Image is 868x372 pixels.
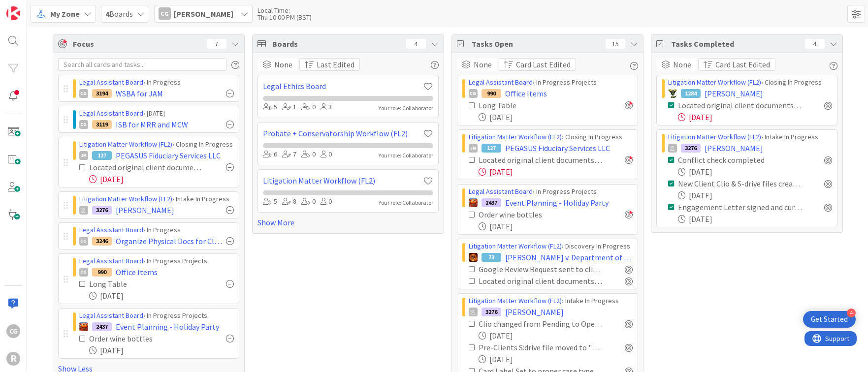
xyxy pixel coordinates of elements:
span: My Zone [50,8,80,20]
div: Thu 10:00 PM (BST) [257,14,312,21]
div: 5 [263,196,277,207]
span: [PERSON_NAME] [174,8,233,20]
a: Legal Assistant Board [469,78,533,87]
div: › Closing In Progress [668,77,832,88]
div: 2437 [92,322,112,331]
img: NC [668,89,677,98]
a: Legal Ethics Board [263,80,423,92]
div: [DATE] [678,111,832,123]
span: Event Planning - Holiday Party [505,197,609,209]
div: [DATE] [479,220,633,232]
div: Local Time: [257,7,312,14]
span: None [474,59,492,70]
div: Long Table [89,278,174,290]
span: Last Edited [317,59,354,70]
img: TR [469,253,478,262]
div: 4 [406,39,426,49]
div: › In Progress [79,77,234,88]
div: 4 [847,309,856,317]
div: 15 [606,39,625,49]
span: Focus [73,38,199,50]
div: Pre-Clients S:drive file moved to "Clients" [479,341,603,353]
span: Boards [272,38,401,50]
span: [PERSON_NAME] [705,88,763,99]
div: [DATE] [89,173,234,185]
div: R [6,352,20,366]
div: [DATE] [678,213,832,225]
div: 8 [282,196,296,207]
span: [PERSON_NAME] [116,204,174,216]
div: 0 [321,149,332,160]
div: › Intake In Progress [469,296,633,306]
div: 127 [482,144,501,153]
a: Show More [257,217,439,228]
span: PEGASUS Fiduciary Services LLC [116,150,221,161]
div: › Closing In Progress [79,139,234,150]
a: Litigation Matter Workflow (FL2) [469,242,562,250]
div: 3246 [92,237,112,246]
button: Last Edited [299,58,360,71]
a: Probate + Conservatorship Workflow (FL2) [263,127,423,139]
div: › [DATE] [79,108,234,119]
div: Order wine bottles [89,333,187,344]
a: Legal Assistant Board [79,225,143,234]
div: › Discovery In Progress [469,241,633,251]
span: [PERSON_NAME] [505,306,564,318]
a: Litigation Matter Workflow (FL2) [469,296,562,305]
span: [PERSON_NAME] [705,142,763,154]
div: [DATE] [89,290,234,302]
div: New Client Clio & S-drive files created Enter all contacts and their relationships to our client ... [678,178,803,189]
div: › Closing In Progress [469,132,633,142]
div: Located original client documents if necessary & coordinated delivery with client [89,161,204,173]
a: Litigation Matter Workflow (FL2) [668,78,761,87]
div: Google Review Request sent to client [if applicable] [479,263,603,275]
div: 1284 [681,89,701,98]
div: CG [6,324,20,338]
b: 4 [105,9,109,19]
span: Event Planning - Holiday Party [116,321,219,333]
div: JM [79,151,88,160]
a: Legal Assistant Board [79,311,143,320]
div: Your role: Collaborator [379,198,433,207]
div: Engagement Letter signed and curated [678,201,803,213]
input: Search all cards and tasks... [58,58,226,71]
span: WSBA for JAM [116,88,163,99]
span: Boards [105,8,133,20]
div: CG [79,237,88,246]
div: [DATE] [479,353,633,365]
button: Card Last Edited [698,58,775,71]
div: [DATE] [479,166,633,178]
span: Tasks Open [472,38,601,50]
div: 0 [301,196,316,207]
div: [DATE] [479,330,633,341]
div: [DATE] [89,344,234,356]
div: 3119 [92,120,112,129]
div: CG [469,89,478,98]
div: Clio changed from Pending to Open client matter [479,318,603,330]
span: ISB for MRR and MCW [116,119,188,130]
div: Located original client documents if necessary & coordinated delivery with client [479,275,603,287]
div: [DATE] [678,166,832,178]
div: CG [79,268,88,277]
div: › In Progress Projects [79,256,234,266]
span: PEGASUS Fiduciary Services LLC [505,142,610,154]
span: Support [21,1,45,13]
div: Located original client documents if necessary & coordinated delivery with client [678,99,803,111]
div: 3276 [92,206,112,215]
div: 7 [282,149,296,160]
img: KA [469,198,478,207]
div: 2437 [482,198,501,207]
a: Legal Assistant Board [79,78,143,87]
div: 7 [207,39,226,49]
span: Office Items [116,266,158,278]
a: Litigation Matter Workflow (FL2) [79,140,172,149]
div: Located original client documents if necessary & coordinated delivery with client [479,154,603,166]
a: Legal Assistant Board [469,187,533,196]
div: › In Progress Projects [469,77,633,88]
div: 990 [92,268,112,277]
div: Long Table [479,99,567,111]
span: None [673,59,691,70]
div: › In Progress Projects [469,186,633,197]
div: 4 [805,39,825,49]
a: Litigation Matter Workflow (FL2) [79,194,172,203]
